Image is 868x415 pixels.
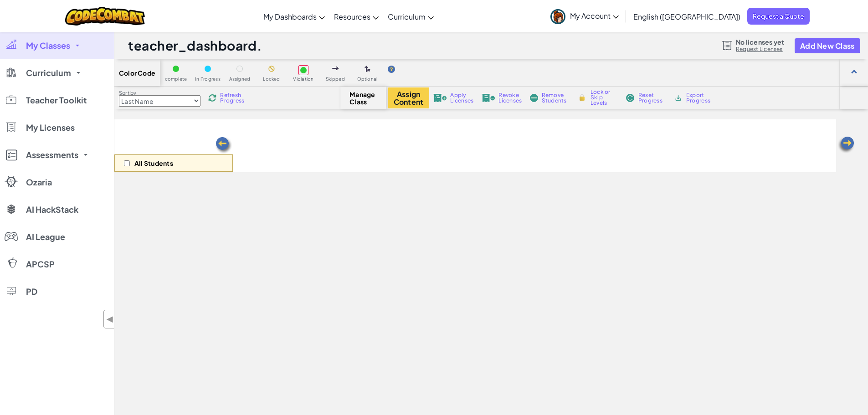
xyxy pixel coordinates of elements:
[208,94,216,102] img: IconReload.svg
[498,92,522,103] span: Revoke Licenses
[795,38,860,53] button: Add New Class
[365,66,370,73] img: IconOptionalLevel.svg
[638,92,666,103] span: Reset Progress
[65,7,145,26] img: CodeCombat logo
[119,89,200,97] label: Sort by
[383,4,438,29] a: Curriculum
[530,94,538,102] img: IconRemoveStudents.svg
[26,69,71,77] span: Curriculum
[165,77,187,82] span: complete
[326,77,345,82] span: Skipped
[736,46,784,53] a: Request Licenses
[26,151,78,159] span: Assessments
[629,4,745,29] a: English ([GEOGRAPHIC_DATA])
[433,94,447,102] img: IconLicenseApply.svg
[329,4,383,29] a: Resources
[482,94,495,102] img: IconLicenseRevoke.svg
[332,67,339,70] img: IconSkippedLevel.svg
[626,94,635,102] img: IconReset.svg
[263,12,317,21] span: My Dashboards
[26,41,70,50] span: My Classes
[349,91,376,105] span: Manage Class
[334,12,370,21] span: Resources
[577,93,587,102] img: IconLock.svg
[837,136,855,154] img: Arrow_Left.png
[26,233,65,241] span: AI League
[26,123,75,132] span: My Licenses
[388,66,395,73] img: IconHint.svg
[450,92,473,103] span: Apply Licenses
[259,4,329,29] a: My Dashboards
[736,38,784,46] span: No licenses yet
[674,94,683,102] img: IconArchive.svg
[263,77,280,82] span: Locked
[570,11,619,20] span: My Account
[26,178,52,186] span: Ozaria
[633,12,740,21] span: English ([GEOGRAPHIC_DATA])
[229,77,251,82] span: Assigned
[215,136,233,154] img: Arrow_Left.png
[106,313,114,326] span: ◀
[542,92,569,103] span: Remove Students
[388,87,429,108] button: Assign Content
[357,77,378,82] span: Optional
[134,159,173,167] p: All Students
[686,92,714,103] span: Export Progress
[747,8,810,25] a: Request a Quote
[550,9,565,24] img: avatar
[128,37,262,54] h1: teacher_dashboard.
[388,12,426,21] span: Curriculum
[119,69,155,77] span: Color Code
[26,96,87,104] span: Teacher Toolkit
[195,77,221,82] span: In Progress
[293,77,313,82] span: Violation
[220,92,248,103] span: Refresh Progress
[546,2,623,31] a: My Account
[591,89,617,106] span: Lock or Skip Levels
[26,205,78,214] span: AI HackStack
